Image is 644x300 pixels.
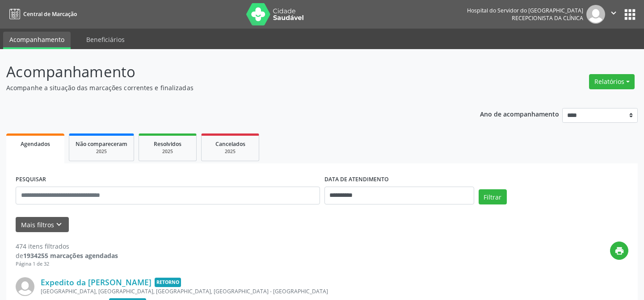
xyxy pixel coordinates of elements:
img: img [16,277,34,296]
div: Página 1 de 32 [16,260,118,268]
button: Relatórios [589,74,635,89]
p: Acompanhe a situação das marcações correntes e finalizadas [6,83,448,92]
div: 2025 [145,148,190,155]
button:  [605,5,622,24]
button: Filtrar [479,189,507,204]
i:  [609,8,619,18]
p: Acompanhamento [6,61,448,83]
span: Recepcionista da clínica [512,14,583,22]
div: 474 itens filtrados [16,242,118,251]
a: Expedito da [PERSON_NAME] [41,277,152,287]
div: 2025 [76,148,127,155]
label: DATA DE ATENDIMENTO [324,173,389,187]
a: Acompanhamento [3,32,71,49]
div: [GEOGRAPHIC_DATA], [GEOGRAPHIC_DATA], [GEOGRAPHIC_DATA], [GEOGRAPHIC_DATA] - [GEOGRAPHIC_DATA] [41,287,494,295]
a: Beneficiários [80,32,131,47]
button: print [610,242,628,260]
i: keyboard_arrow_down [54,220,64,229]
span: Retorno [155,278,181,287]
strong: 1934255 marcações agendadas [23,251,118,260]
div: de [16,251,118,260]
span: Resolvidos [154,140,181,148]
div: Hospital do Servidor do [GEOGRAPHIC_DATA] [467,7,583,14]
a: Central de Marcação [6,7,77,21]
span: Cancelados [215,140,245,148]
span: Agendados [21,140,50,148]
i: print [615,246,624,256]
p: Ano de acompanhamento [480,108,559,119]
img: img [586,5,605,24]
div: 2025 [208,148,253,155]
label: PESQUISAR [16,173,46,187]
span: Não compareceram [76,140,127,148]
button: apps [622,7,638,22]
button: Mais filtroskeyboard_arrow_down [16,217,69,233]
span: Central de Marcação [23,10,77,18]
